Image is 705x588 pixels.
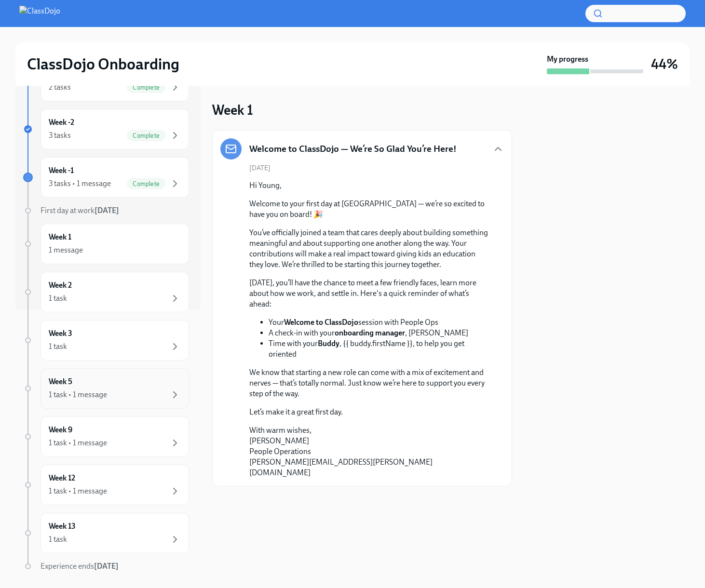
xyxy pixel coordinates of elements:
[49,82,71,93] div: 2 tasks
[249,199,488,220] p: Welcome to your first day at [GEOGRAPHIC_DATA] — we’re so excited to have you on board! 🎉
[95,206,119,215] strong: [DATE]
[23,109,189,149] a: Week -23 tasksComplete
[49,232,71,242] h6: Week 1
[23,465,189,505] a: Week 121 task • 1 message
[127,132,165,139] span: Complete
[23,368,189,409] a: Week 51 task • 1 message
[651,55,678,73] h3: 44%
[49,178,111,189] div: 3 tasks • 1 message
[127,180,165,187] span: Complete
[23,157,189,198] a: Week -13 tasks • 1 messageComplete
[269,338,488,360] li: Time with your , {{ buddy.firstName }}, to help you get oriented
[249,143,457,155] h5: Welcome to ClassDojo — We’re So Glad You’re Here!
[249,367,488,399] p: We know that starting a new role can come with a mix of excitement and nerves — that’s totally no...
[23,513,189,553] a: Week 131 task
[94,561,119,571] strong: [DATE]
[19,6,60,21] img: ClassDojo
[49,328,72,339] h6: Week 3
[49,245,83,255] div: 1 message
[49,389,107,400] div: 1 task • 1 message
[27,54,179,74] h2: ClassDojo Onboarding
[249,278,488,309] p: [DATE], you’ll have the chance to meet a few friendly faces, learn more about how we work, and se...
[249,163,271,173] span: [DATE]
[49,280,72,291] h6: Week 2
[212,101,253,119] h3: Week 1
[49,376,72,387] h6: Week 5
[41,206,119,215] span: First day at work
[249,425,488,478] p: With warm wishes, [PERSON_NAME] People Operations [PERSON_NAME][EMAIL_ADDRESS][PERSON_NAME][DOMAI...
[23,272,189,312] a: Week 21 task
[49,117,74,128] h6: Week -2
[269,328,488,338] li: A check-in with your , [PERSON_NAME]
[23,416,189,457] a: Week 91 task • 1 message
[249,407,488,417] p: Let’s make it a great first day.
[49,534,67,545] div: 1 task
[49,438,107,448] div: 1 task • 1 message
[49,293,67,304] div: 1 task
[49,130,71,141] div: 3 tasks
[249,227,488,270] p: You’ve officially joined a team that cares deeply about building something meaningful and about s...
[23,205,189,216] a: First day at work[DATE]
[49,425,72,435] h6: Week 9
[547,54,588,65] strong: My progress
[318,339,339,348] strong: Buddy
[269,317,488,328] li: Your session with People Ops
[49,165,74,176] h6: Week -1
[249,180,488,191] p: Hi Young,
[49,486,107,496] div: 1 task • 1 message
[49,473,75,483] h6: Week 12
[335,328,405,337] strong: onboarding manager
[23,320,189,361] a: Week 31 task
[41,561,119,571] span: Experience ends
[49,521,76,532] h6: Week 13
[127,84,165,91] span: Complete
[49,341,67,352] div: 1 task
[284,318,358,327] strong: Welcome to ClassDojo
[23,224,189,264] a: Week 11 message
